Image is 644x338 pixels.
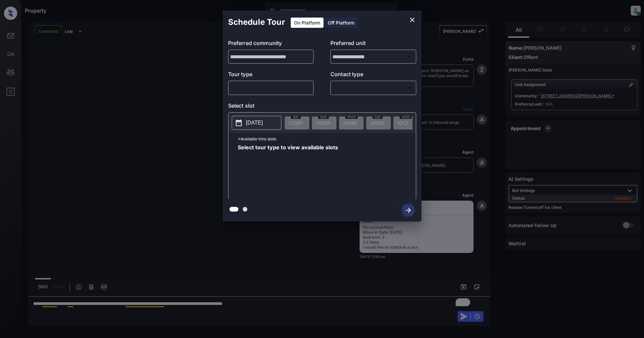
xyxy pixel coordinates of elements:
p: [DATE] [246,119,263,127]
p: Contact type [330,70,416,81]
p: Preferred community [228,39,314,50]
p: Tour type [228,70,314,81]
div: On Platform [291,18,323,28]
p: *Available time slots [238,133,416,145]
p: Preferred unit [330,39,416,50]
div: Off Platform [324,18,358,28]
button: close [406,13,419,26]
button: [DATE] [232,116,281,130]
h2: Schedule Tour [223,11,290,34]
span: Select tour type to view available slots [238,145,338,198]
p: Select slot [228,102,416,112]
